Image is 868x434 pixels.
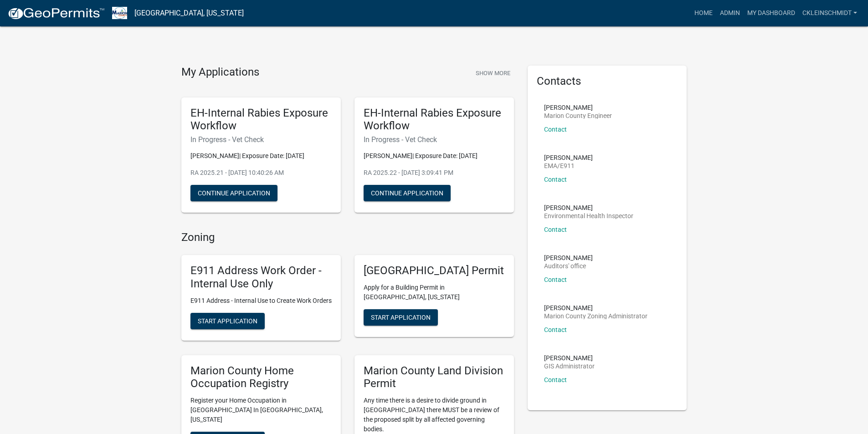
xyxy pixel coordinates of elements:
[371,313,431,321] span: Start Application
[190,313,265,329] button: Start Application
[190,264,332,291] h5: E911 Address Work Order - Internal Use Only
[544,126,567,133] a: Contact
[364,396,505,434] p: Any time there is a desire to divide ground in [GEOGRAPHIC_DATA] there MUST be a review of the pr...
[544,112,612,119] p: Marion County Engineer
[112,7,127,19] img: Marion County, Iowa
[544,255,593,261] p: [PERSON_NAME]
[364,135,505,144] h6: In Progress - Vet Check
[544,154,593,161] p: [PERSON_NAME]
[544,163,593,169] p: EMA/E911
[134,5,244,21] a: [GEOGRAPHIC_DATA], [US_STATE]
[364,107,505,133] h5: EH-Internal Rabies Exposure Workflow
[190,364,332,391] h5: Marion County Home Occupation Registry
[537,75,678,88] h5: Contacts
[744,5,799,22] a: My Dashboard
[472,66,514,81] button: Show More
[181,231,514,244] h4: Zoning
[544,363,595,369] p: GIS Administrator
[190,107,332,133] h5: EH-Internal Rabies Exposure Workflow
[364,185,451,201] button: Continue Application
[544,226,567,233] a: Contact
[190,151,332,161] p: [PERSON_NAME]| Exposure Date: [DATE]
[544,326,567,333] a: Contact
[190,296,332,306] p: E911 Address - Internal Use to Create Work Orders
[181,66,259,79] h4: My Applications
[364,168,505,178] p: RA 2025.22 - [DATE] 3:09:41 PM
[364,364,505,391] h5: Marion County Land Division Permit
[190,135,332,144] h6: In Progress - Vet Check
[190,168,332,178] p: RA 2025.21 - [DATE] 10:40:26 AM
[544,276,567,283] a: Contact
[544,176,567,183] a: Contact
[544,263,593,269] p: Auditors' office
[364,264,505,277] h5: [GEOGRAPHIC_DATA] Permit
[691,5,716,22] a: Home
[544,213,633,219] p: Environmental Health Inspector
[544,305,647,311] p: [PERSON_NAME]
[190,396,332,424] p: Register your Home Occupation in [GEOGRAPHIC_DATA] In [GEOGRAPHIC_DATA], [US_STATE]
[716,5,744,22] a: Admin
[799,5,861,22] a: ckleinschmidt
[364,151,505,161] p: [PERSON_NAME]| Exposure Date: [DATE]
[364,283,505,302] p: Apply for a Building Permit in [GEOGRAPHIC_DATA], [US_STATE]
[544,355,595,361] p: [PERSON_NAME]
[544,376,567,383] a: Contact
[198,317,257,324] span: Start Application
[544,204,633,211] p: [PERSON_NAME]
[544,313,647,319] p: Marion County Zoning Administrator
[190,185,277,201] button: Continue Application
[544,104,612,111] p: [PERSON_NAME]
[364,309,438,326] button: Start Application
